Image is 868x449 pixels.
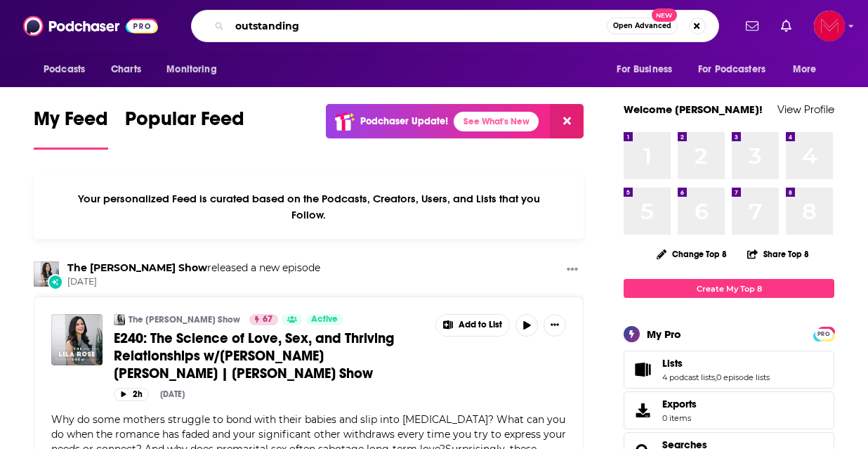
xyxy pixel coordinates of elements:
button: open menu [783,56,834,83]
a: Show notifications dropdown [740,14,764,38]
span: Lists [662,357,683,370]
span: 0 items [662,413,697,423]
img: User Profile [814,11,845,41]
span: , [715,372,716,382]
span: Podcasts [44,60,85,79]
a: 67 [249,314,278,325]
a: Exports [624,391,834,429]
a: My Feed [34,107,108,150]
a: View Profile [777,103,834,116]
button: open menu [689,56,786,83]
a: PRO [815,328,832,339]
span: Open Advanced [613,22,671,30]
a: Show notifications dropdown [775,14,797,38]
span: Exports [662,398,697,410]
input: Search podcasts, credits, & more... [230,15,607,37]
img: Podchaser - Follow, Share and Rate Podcasts [23,13,158,39]
span: Add to List [459,320,502,330]
div: My Pro [647,327,681,341]
a: Welcome [PERSON_NAME]! [624,103,763,116]
a: The [PERSON_NAME] Show [129,314,240,325]
span: More [793,60,817,79]
button: open menu [157,56,235,83]
img: The Lila Rose Show [34,261,59,287]
span: E240: The Science of Love, Sex, and Thriving Relationships w/[PERSON_NAME] [PERSON_NAME] | [PERSO... [114,330,394,382]
span: 67 [263,313,272,327]
div: Your personalized Feed is curated based on the Podcasts, Creators, Users, and Lists that you Follow. [34,175,584,239]
span: Exports [629,401,657,420]
span: Active [311,313,338,327]
span: Logged in as Pamelamcclure [814,11,845,41]
button: Show More Button [436,315,509,336]
button: Show More Button [544,314,566,337]
a: E240: The Science of Love, Sex, and Thriving Relationships w/[PERSON_NAME] [PERSON_NAME] | [PERSO... [114,330,426,382]
img: The Lila Rose Show [114,314,125,325]
a: Lists [662,357,770,370]
button: open menu [34,56,103,83]
span: Charts [111,60,141,79]
div: New Episode [48,274,63,289]
div: [DATE] [160,389,185,399]
p: Podchaser Update! [360,115,448,127]
button: Show profile menu [814,11,845,41]
span: [DATE] [67,276,320,288]
a: 4 podcast lists [662,372,715,382]
button: Change Top 8 [648,245,735,263]
span: Monitoring [166,60,216,79]
a: Create My Top 8 [624,279,834,298]
a: Lists [629,360,657,379]
div: Search podcasts, credits, & more... [191,10,719,42]
button: Share Top 8 [747,240,810,268]
span: My Feed [34,107,108,139]
button: Show More Button [561,261,584,279]
h3: released a new episode [67,261,320,275]
span: For Business [617,60,672,79]
button: open menu [607,56,690,83]
a: The Lila Rose Show [67,261,207,274]
a: 0 episode lists [716,372,770,382]
button: 2h [114,388,149,401]
span: New [652,8,677,22]
button: Open AdvancedNew [607,18,678,34]
span: Popular Feed [125,107,244,139]
span: PRO [815,329,832,339]
a: Active [305,314,343,325]
span: For Podcasters [698,60,765,79]
img: E240: The Science of Love, Sex, and Thriving Relationships w/Adam Lane Smith | Lila Rose Show [51,314,103,365]
span: Lists [624,351,834,389]
a: See What's New [454,112,539,131]
a: Charts [102,56,150,83]
a: Popular Feed [125,107,244,150]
